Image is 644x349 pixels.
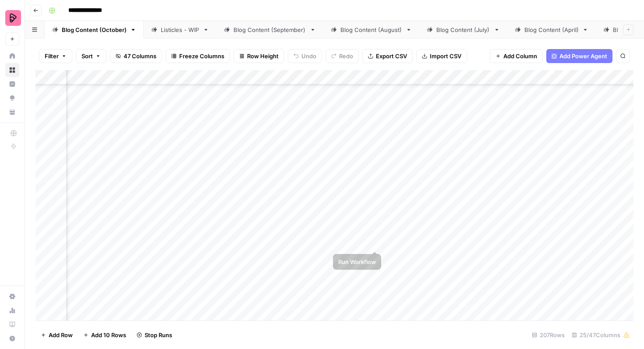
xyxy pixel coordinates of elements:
[76,49,106,63] button: Sort
[234,49,284,63] button: Row Height
[503,52,537,60] span: Add Column
[5,77,19,91] a: Insights
[416,49,467,63] button: Import CSV
[5,317,19,331] a: Learning Hub
[507,21,596,39] a: Blog Content (April)
[179,52,224,60] span: Freeze Columns
[161,25,199,34] div: Listicles - WIP
[5,91,19,105] a: Opportunities
[5,289,19,303] a: Settings
[78,328,131,342] button: Add 10 Rows
[323,21,419,39] a: Blog Content (August)
[528,328,568,342] div: 207 Rows
[559,52,607,60] span: Add Power Agent
[288,49,322,63] button: Undo
[5,105,19,119] a: Your Data
[91,331,126,339] span: Add 10 Rows
[5,10,21,26] img: Preply Logo
[45,52,59,60] span: Filter
[546,49,612,63] button: Add Power Agent
[436,25,490,34] div: Blog Content (July)
[376,52,407,60] span: Export CSV
[131,328,177,342] button: Stop Runs
[301,52,316,60] span: Undo
[524,25,579,34] div: Blog Content (April)
[339,52,353,60] span: Redo
[490,49,543,63] button: Add Column
[39,49,72,63] button: Filter
[5,7,19,29] button: Workspace: Preply
[145,331,172,339] span: Stop Runs
[5,49,19,63] a: Home
[340,25,402,34] div: Blog Content (August)
[5,303,19,317] a: Usage
[45,21,144,39] a: Blog Content (October)
[35,328,78,342] button: Add Row
[216,21,323,39] a: Blog Content (September)
[338,257,376,266] div: Run Workflow
[362,49,413,63] button: Export CSV
[81,52,93,60] span: Sort
[5,63,19,77] a: Browse
[62,25,127,34] div: Blog Content (October)
[568,328,633,342] div: 25/47 Columns
[5,331,19,345] button: Help + Support
[419,21,507,39] a: Blog Content (July)
[326,49,359,63] button: Redo
[144,21,216,39] a: Listicles - WIP
[49,331,73,339] span: Add Row
[430,52,461,60] span: Import CSV
[110,49,162,63] button: 47 Columns
[234,25,306,34] div: Blog Content (September)
[247,52,279,60] span: Row Height
[166,49,230,63] button: Freeze Columns
[124,52,156,60] span: 47 Columns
